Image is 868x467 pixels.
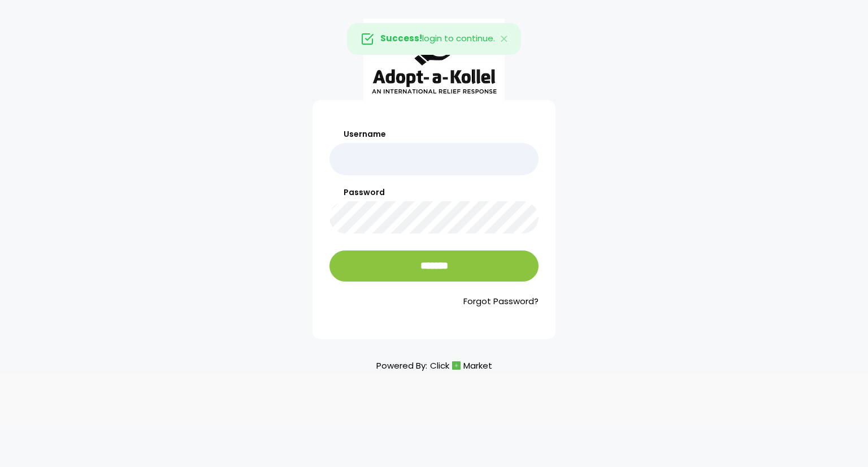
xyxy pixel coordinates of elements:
[363,19,505,100] img: aak_logo_sm.jpeg
[329,128,539,140] label: Username
[376,358,492,373] p: Powered By:
[430,358,492,373] a: ClickMarket
[329,295,539,308] a: Forgot Password?
[488,24,521,54] button: Close
[452,361,461,370] img: cm_icon.png
[329,187,539,198] label: Password
[347,23,521,55] div: login to continue.
[380,32,422,44] strong: Success!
